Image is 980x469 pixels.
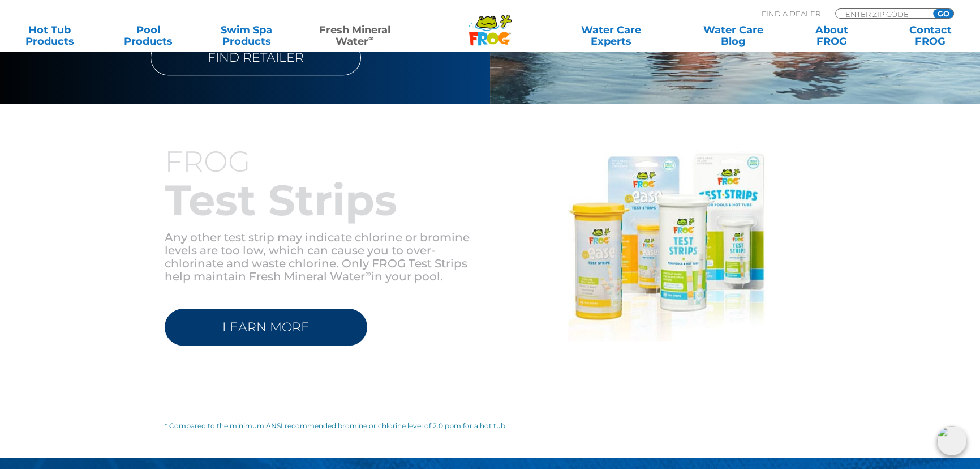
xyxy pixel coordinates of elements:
a: AboutFROG [794,24,870,47]
a: Swim SpaProducts [208,24,285,47]
a: Water CareExperts [549,24,673,47]
a: ContactFROG [892,24,969,47]
p: Any other test strip may indicate chlorine or bromine levels are too low, which can cause you to ... [165,231,490,283]
p: Find A Dealer [762,8,820,19]
h3: FROG [165,146,490,177]
input: Zip Code Form [844,9,921,19]
a: Fresh MineralWater∞ [307,24,402,47]
sup: ∞ [365,268,371,279]
a: LEARN MORE [165,309,367,346]
a: Water CareBlog [695,24,772,47]
img: openIcon [937,426,966,455]
a: PoolProducts [110,24,186,47]
a: FIND RETAILER [151,40,361,75]
a: Hot TubProducts [11,24,88,47]
sup: ∞ [368,33,374,42]
h6: * Compared to the minimum ANSI recommended bromine or chlorine level of 2.0 ppm for a hot tub [165,422,815,429]
h2: Test Strips [165,177,490,223]
img: min-water-hot-tub-test-strips-v2 [568,151,766,341]
input: GO [933,9,953,18]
